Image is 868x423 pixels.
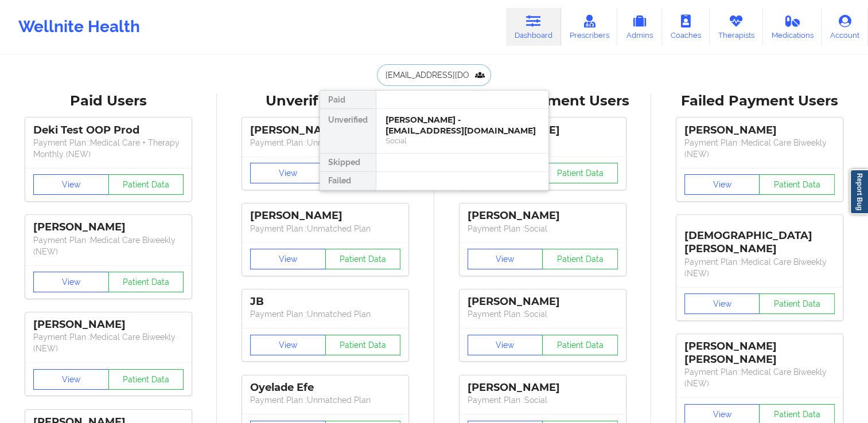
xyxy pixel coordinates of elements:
div: Social [386,136,539,146]
p: Payment Plan : Medical Care Biweekly (NEW) [33,234,184,257]
button: Patient Data [542,335,618,355]
div: [PERSON_NAME] [468,209,618,222]
div: [PERSON_NAME] [684,124,835,137]
p: Payment Plan : Medical Care Biweekly (NEW) [33,331,184,354]
div: [PERSON_NAME] [468,381,618,394]
a: Coaches [662,8,710,46]
a: Account [822,8,868,46]
p: Payment Plan : Medical Care Biweekly (NEW) [684,366,835,389]
div: [DEMOGRAPHIC_DATA][PERSON_NAME] [684,221,835,256]
div: [PERSON_NAME] [250,209,400,222]
div: Unverified [320,109,376,154]
a: Medications [763,8,822,46]
p: Payment Plan : Medical Care + Therapy Monthly (NEW) [33,137,184,160]
div: [PERSON_NAME] [PERSON_NAME] [684,340,835,366]
button: View [250,335,326,355]
div: Deki Test OOP Prod [33,124,184,137]
button: Patient Data [108,272,184,292]
a: Prescribers [561,8,618,46]
a: Admins [617,8,662,46]
button: View [33,272,109,292]
div: Oyelade Efe [250,381,400,394]
div: Failed [320,172,376,190]
button: Patient Data [542,249,618,269]
div: Paid [320,91,376,109]
button: View [684,174,760,195]
div: [PERSON_NAME] [33,221,184,234]
div: Failed Payment Users [659,92,860,110]
div: [PERSON_NAME] [250,124,400,137]
div: Unverified Users [225,92,426,110]
button: Patient Data [759,174,835,195]
div: Skipped [320,154,376,172]
button: View [684,293,760,314]
button: Patient Data [108,174,184,195]
p: Payment Plan : Unmatched Plan [250,394,400,406]
div: [PERSON_NAME] - [EMAIL_ADDRESS][DOMAIN_NAME] [386,115,539,136]
button: Patient Data [325,335,401,355]
a: Dashboard [506,8,561,46]
p: Payment Plan : Social [468,308,618,320]
button: Patient Data [108,369,184,390]
p: Payment Plan : Unmatched Plan [250,308,400,320]
a: Therapists [710,8,763,46]
button: View [33,369,109,390]
button: View [468,335,543,355]
p: Payment Plan : Medical Care Biweekly (NEW) [684,137,835,160]
button: Patient Data [759,293,835,314]
p: Payment Plan : Unmatched Plan [250,223,400,234]
div: [PERSON_NAME] [468,295,618,308]
div: JB [250,295,400,308]
p: Payment Plan : Social [468,223,618,234]
p: Payment Plan : Social [468,394,618,406]
a: Report Bug [850,169,868,214]
div: Paid Users [8,92,209,110]
button: View [468,249,543,269]
p: Payment Plan : Medical Care Biweekly (NEW) [684,256,835,279]
p: Payment Plan : Unmatched Plan [250,137,400,148]
div: [PERSON_NAME] [33,318,184,331]
button: View [33,174,109,195]
button: View [250,163,326,183]
button: Patient Data [542,163,618,183]
button: Patient Data [325,249,401,269]
button: View [250,249,326,269]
